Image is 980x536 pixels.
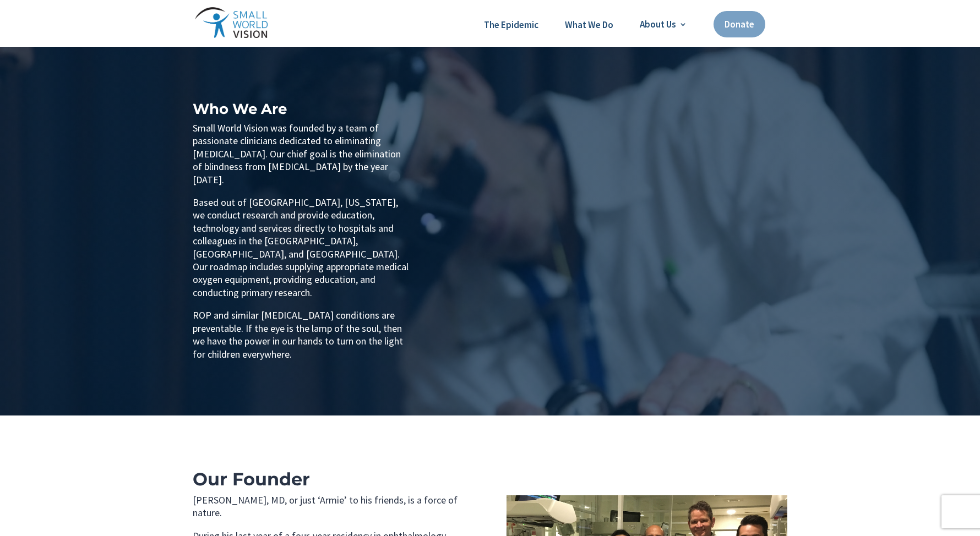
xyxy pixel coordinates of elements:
img: Small World Vision [195,7,268,38]
h1: Our Founder [193,471,473,494]
a: About Us [640,19,687,29]
p: Small World Vision was founded by a team of passionate clinicians dedicated to eliminating [MEDIC... [193,122,411,196]
a: What We Do [565,18,613,32]
h1: Who We Are [193,102,411,122]
a: The Epidemic [484,18,538,32]
p: Based out of [GEOGRAPHIC_DATA], [US_STATE], we conduct research and provide education, technology... [193,196,411,309]
p: [PERSON_NAME], MD, or just ‘Armie’ to his friends, is a force of nature. [193,494,473,529]
p: ROP and similar [MEDICAL_DATA] conditions are preventable. If the eye is the lamp of the soul, th... [193,309,411,360]
a: Donate [714,11,765,37]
